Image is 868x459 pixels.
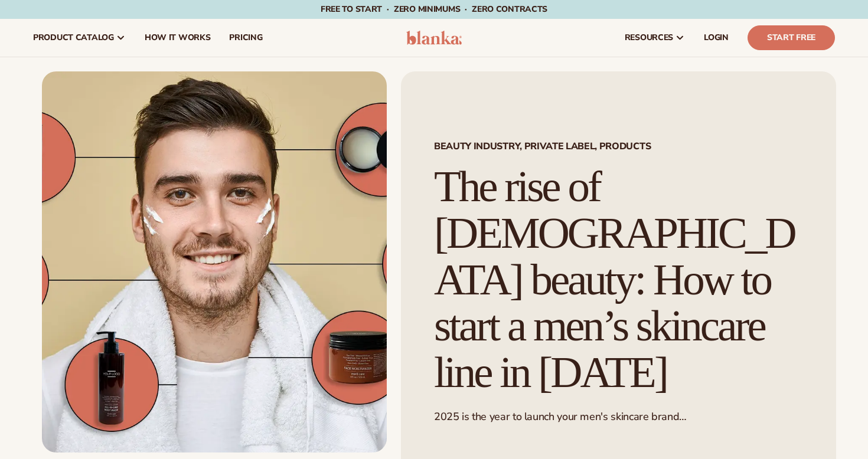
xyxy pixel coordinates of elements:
img: Skincare products for men in 2024 [42,71,387,453]
a: How It Works [135,19,220,57]
a: LOGIN [694,19,738,57]
img: logo [406,31,462,45]
span: product catalog [33,33,114,42]
span: pricing [229,33,262,42]
span: LOGIN [704,33,729,42]
span: How It Works [145,33,211,42]
a: resources [615,19,694,57]
a: product catalog [24,19,135,57]
span: BEAUTY INDUSTRY, PRIVATE LABEL, PRODUCTS [434,142,803,151]
span: resources [625,33,673,42]
h1: The rise of [DEMOGRAPHIC_DATA] beauty: How to start a men’s skincare line in [DATE] [434,163,803,396]
a: Start Free [748,25,835,50]
a: pricing [220,19,272,57]
span: Free to start · ZERO minimums · ZERO contracts [321,4,547,15]
p: 2025 is the year to launch your men's skincare brand [434,410,803,424]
